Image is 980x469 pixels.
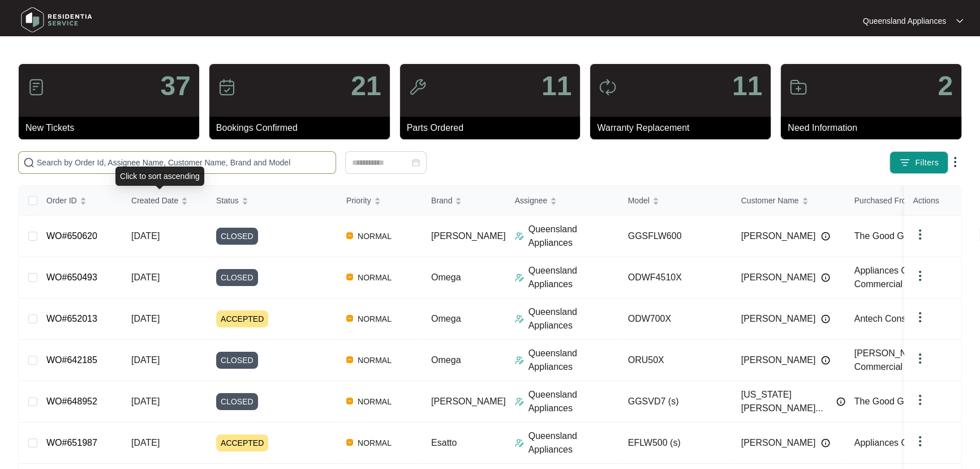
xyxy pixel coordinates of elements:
[821,356,830,365] img: Info icon
[528,223,619,250] p: Queensland Appliances
[528,429,619,457] p: Queensland Appliances
[46,438,97,447] a: WO#651987
[528,264,619,291] p: Queensland Appliances
[915,157,939,169] span: Filters
[863,15,946,27] p: Queensland Appliances
[216,228,258,245] span: CLOSED
[899,157,910,168] img: filter icon
[854,348,929,372] span: [PERSON_NAME] Commercial
[131,231,160,241] span: [DATE]
[46,231,97,241] a: WO#650620
[528,347,619,374] p: Queensland Appliances
[741,436,816,450] span: [PERSON_NAME]
[431,194,452,207] span: Brand
[528,388,619,415] p: Queensland Appliances
[25,121,199,135] p: New Tickets
[160,73,190,100] p: 37
[619,186,732,216] th: Model
[216,194,239,207] span: Status
[788,121,961,135] p: Need Information
[619,423,732,464] td: EFLW500 (s)
[854,396,918,406] span: The Good Guys
[346,398,353,404] img: Vercel Logo
[346,274,353,280] img: Vercel Logo
[821,314,830,323] img: Info icon
[131,272,160,282] span: [DATE]
[515,194,548,207] span: Assignee
[821,232,830,241] img: Info icon
[528,305,619,332] p: Queensland Appliances
[597,121,771,135] p: Warranty Replacement
[913,434,927,448] img: dropdown arrow
[216,352,258,369] span: CLOSED
[216,121,390,135] p: Bookings Confirmed
[741,388,831,415] span: [US_STATE][PERSON_NAME]...
[628,194,650,207] span: Model
[131,396,160,406] span: [DATE]
[346,356,353,363] img: Vercel Logo
[346,194,371,207] span: Priority
[904,186,961,216] th: Actions
[619,299,732,340] td: ODW700X
[46,355,97,365] a: WO#642185
[216,393,258,410] span: CLOSED
[619,216,732,257] td: GGSFLW600
[431,272,461,282] span: Omega
[23,157,35,168] img: search-icon
[741,271,816,284] span: [PERSON_NAME]
[913,269,927,283] img: dropdown arrow
[741,229,816,243] span: [PERSON_NAME]
[346,315,353,322] img: Vercel Logo
[506,186,619,216] th: Assignee
[732,186,845,216] th: Customer Name
[599,78,617,96] img: icon
[619,340,732,381] td: ORU50X
[619,257,732,299] td: ODWF4510X
[515,356,524,365] img: Assigner Icon
[854,194,913,207] span: Purchased From
[207,186,337,216] th: Status
[122,186,207,216] th: Created Date
[821,273,830,282] img: Info icon
[741,312,816,326] span: [PERSON_NAME]
[431,314,461,323] span: Omega
[431,231,506,241] span: [PERSON_NAME]
[854,314,940,323] span: Antech Constructions
[854,438,927,447] span: Appliances Online
[216,434,268,451] span: ACCEPTED
[46,194,77,207] span: Order ID
[353,271,396,284] span: NORMAL
[515,314,524,323] img: Assigner Icon
[913,393,927,407] img: dropdown arrow
[353,436,396,450] span: NORMAL
[913,228,927,241] img: dropdown arrow
[131,438,160,447] span: [DATE]
[836,397,845,406] img: Info icon
[218,78,236,96] img: icon
[346,439,353,446] img: Vercel Logo
[821,438,830,447] img: Info icon
[353,312,396,326] span: NORMAL
[46,272,97,282] a: WO#650493
[351,73,381,100] p: 21
[115,167,204,186] div: Click to sort ascending
[741,353,816,367] span: [PERSON_NAME]
[541,73,571,100] p: 11
[431,396,506,406] span: [PERSON_NAME]
[353,353,396,367] span: NORMAL
[353,229,396,243] span: NORMAL
[431,355,461,365] span: Omega
[353,395,396,408] span: NORMAL
[431,438,457,447] span: Esatto
[46,396,97,406] a: WO#648952
[619,381,732,423] td: GGSVD7 (s)
[216,310,268,327] span: ACCEPTED
[515,397,524,406] img: Assigner Icon
[131,355,160,365] span: [DATE]
[337,186,422,216] th: Priority
[732,73,762,100] p: 11
[515,232,524,241] img: Assigner Icon
[131,314,160,323] span: [DATE]
[131,194,178,207] span: Created Date
[422,186,506,216] th: Brand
